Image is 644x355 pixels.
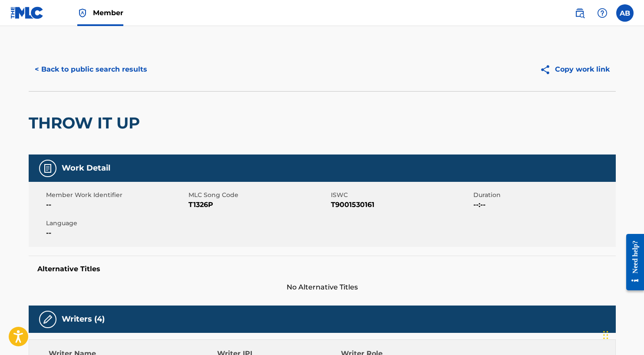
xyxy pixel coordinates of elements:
iframe: Resource Center [620,227,644,298]
img: Top Rightsholder [77,8,88,18]
span: -- [46,228,186,238]
iframe: Chat Widget [601,313,644,355]
span: --:-- [473,200,614,210]
div: Help [594,4,611,22]
span: T9001530161 [331,200,471,210]
span: T1326P [188,200,329,210]
img: Writers [43,314,53,325]
img: MLC Logo [10,7,44,19]
span: Member [93,8,123,18]
img: Copy work link [540,64,555,75]
span: Duration [473,191,614,200]
button: Copy work link [534,59,616,80]
h5: Writers (4) [62,314,105,324]
h5: Alternative Titles [37,265,607,273]
span: -- [46,200,186,210]
a: Public Search [571,4,588,22]
span: No Alternative Titles [29,282,616,293]
button: < Back to public search results [29,59,153,80]
div: Drag [603,322,608,348]
h2: THROW IT UP [29,113,144,133]
h5: Work Detail [62,163,110,173]
div: User Menu [616,4,634,22]
img: help [597,8,608,18]
span: ISWC [331,191,471,200]
img: search [575,8,585,18]
img: Work Detail [43,163,53,174]
span: Member Work Identifier [46,191,186,200]
span: MLC Song Code [188,191,329,200]
span: Language [46,219,186,228]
